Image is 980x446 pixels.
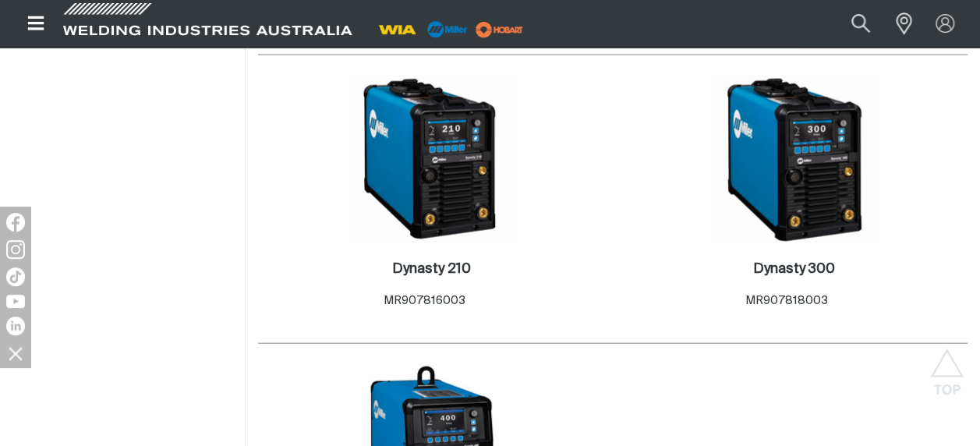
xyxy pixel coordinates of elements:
img: Dynasty 300 [711,76,878,242]
img: miller [471,18,528,41]
h2: Dynasty 300 [753,262,835,276]
img: LinkedIn [6,317,25,335]
img: TikTok [6,267,25,286]
input: Product name or item number... [815,6,887,41]
a: Dynasty 210 [392,260,471,278]
button: Search products [834,6,887,41]
img: YouTube [6,295,25,308]
span: MR907816003 [383,295,465,306]
a: Dynasty 300 [753,260,835,278]
button: Scroll to top [929,349,964,384]
h2: Dynasty 210 [392,262,471,276]
a: miller [471,23,528,35]
img: Dynasty 210 [348,76,515,242]
img: Instagram [6,240,25,259]
img: hide socials [2,340,29,366]
img: Facebook [6,213,25,232]
span: MR907818003 [745,295,828,306]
